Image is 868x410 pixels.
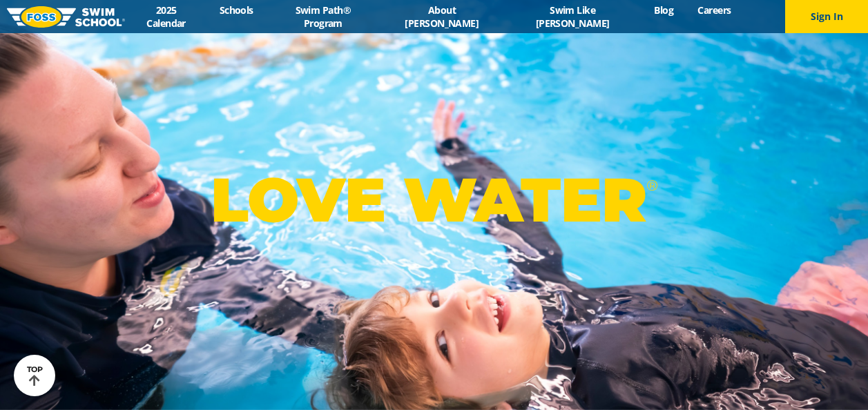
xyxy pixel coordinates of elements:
a: Blog [642,3,686,17]
a: Swim Like [PERSON_NAME] [503,3,642,30]
a: Schools [207,3,265,17]
a: About [PERSON_NAME] [380,3,503,30]
a: 2025 Calendar [125,3,207,30]
p: LOVE WATER [211,163,657,237]
sup: ® [646,177,657,194]
a: Careers [686,3,743,17]
div: TOP [27,365,43,387]
img: FOSS Swim School Logo [7,6,125,28]
a: Swim Path® Program [265,3,380,30]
